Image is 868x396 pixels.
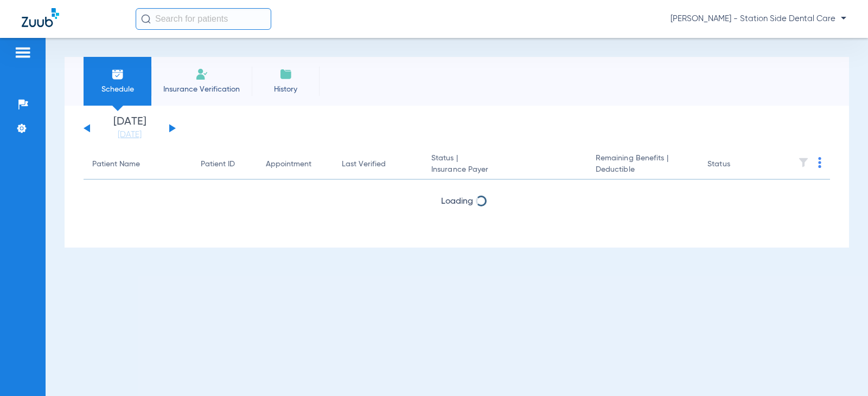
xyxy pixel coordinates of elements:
span: Loading [441,197,473,206]
div: Last Verified [342,159,386,170]
th: Remaining Benefits | [587,150,699,180]
div: Patient Name [92,159,183,170]
div: Last Verified [342,159,414,170]
div: Patient ID [201,159,235,170]
img: Search Icon [141,14,151,24]
img: hamburger-icon [14,46,31,59]
div: Patient Name [92,159,140,170]
img: History [279,68,292,81]
div: Patient ID [201,159,248,170]
img: filter.svg [798,157,809,168]
span: Deductible [596,164,690,176]
th: Status [699,150,772,180]
input: Search for patients [136,8,271,30]
img: group-dot-blue.svg [818,157,821,168]
img: Zuub Logo [22,8,59,27]
div: Appointment [266,159,324,170]
img: Manual Insurance Verification [195,68,208,81]
th: Status | [423,150,587,180]
a: [DATE] [97,129,162,140]
span: Insurance Verification [159,84,244,95]
span: [PERSON_NAME] - Station Side Dental Care [671,14,846,24]
span: Insurance Payer [431,164,578,176]
span: History [260,84,311,95]
img: Schedule [111,68,124,81]
span: Schedule [92,84,143,95]
div: Appointment [266,159,311,170]
li: [DATE] [97,116,162,140]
